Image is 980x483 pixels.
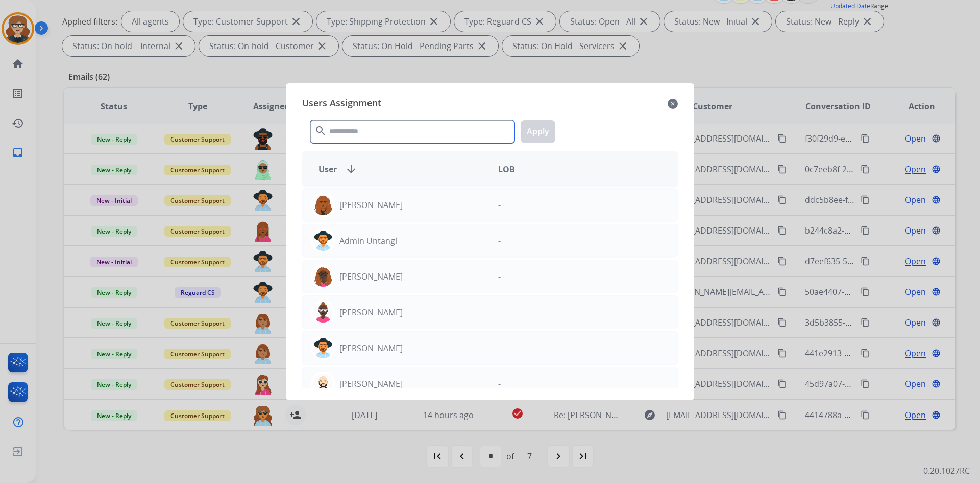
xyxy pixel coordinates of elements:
p: [PERSON_NAME] [339,342,403,354]
button: Apply [521,120,555,143]
p: [PERSON_NAME] [339,270,403,283]
mat-icon: close [668,98,678,110]
p: [PERSON_NAME] [339,306,403,318]
span: Users Assignment [302,96,381,112]
p: [PERSON_NAME] [339,199,403,211]
mat-icon: search [314,125,327,137]
div: User [310,163,490,175]
p: - [498,342,501,354]
p: - [498,378,501,390]
p: - [498,270,501,283]
mat-icon: arrow_downward [345,163,357,175]
p: - [498,235,501,247]
p: [PERSON_NAME] [339,378,403,390]
p: Admin Untangl [339,235,397,247]
span: LOB [498,163,515,175]
p: - [498,199,501,211]
p: - [498,306,501,318]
